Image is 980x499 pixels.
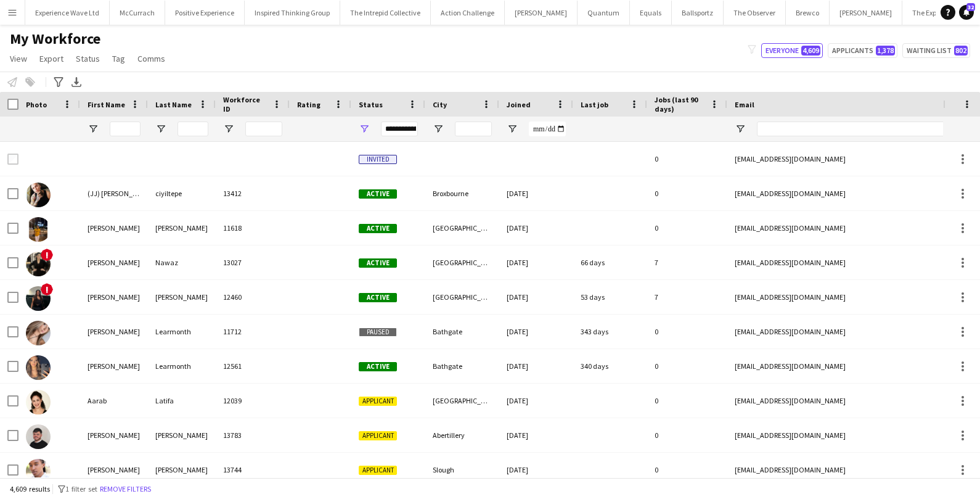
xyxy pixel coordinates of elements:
button: Remove filters [97,482,153,496]
div: [DATE] [499,384,573,418]
img: Aaliyah Braithwaite [26,286,51,311]
button: Open Filter Menu [735,123,746,134]
a: Tag [107,51,130,67]
div: Abertillery [425,418,499,452]
div: 0 [647,142,727,176]
span: Paused [359,328,397,337]
div: 0 [647,418,727,452]
div: 0 [647,349,727,383]
input: Last Name Filter Input [178,122,208,136]
div: 66 days [573,245,647,279]
img: Aalia Nawaz [26,252,51,276]
div: [PERSON_NAME] [80,349,148,383]
div: [GEOGRAPHIC_DATA], [GEOGRAPHIC_DATA] [425,384,499,418]
button: Action Challenge [431,1,505,25]
div: [PERSON_NAME] [80,211,148,245]
div: Bathgate [425,315,499,348]
div: Latifa [148,384,216,418]
div: 12039 [216,384,290,418]
div: [PERSON_NAME] [80,315,148,348]
div: 0 [647,453,727,487]
span: Active [359,224,397,233]
button: The Observer [724,1,786,25]
span: Active [359,258,397,268]
button: [PERSON_NAME] [830,1,902,25]
app-action-btn: Advanced filters [51,75,66,89]
div: [GEOGRAPHIC_DATA] [425,245,499,279]
span: Tag [112,53,125,64]
div: ciyiltepe [148,176,216,210]
div: 13744 [216,453,290,487]
button: Everyone4,609 [761,43,823,58]
span: Status [76,53,100,64]
span: Export [39,53,63,64]
span: 1 filter set [65,484,97,493]
div: [EMAIL_ADDRESS][DOMAIN_NAME] [727,176,974,210]
div: Slough [425,453,499,487]
span: Applicant [359,397,397,406]
button: McCurrach [110,1,165,25]
div: [EMAIL_ADDRESS][DOMAIN_NAME] [727,245,974,279]
div: 340 days [573,349,647,383]
button: Quantum [578,1,630,25]
button: Inspired Thinking Group [245,1,340,25]
button: Open Filter Menu [223,123,234,134]
button: [PERSON_NAME] [505,1,578,25]
input: Joined Filter Input [529,122,566,136]
button: Equals [630,1,672,25]
span: City [433,100,447,109]
a: 32 [959,5,974,20]
div: 7 [647,245,727,279]
div: [GEOGRAPHIC_DATA] [425,211,499,245]
span: Workforce ID [223,95,267,113]
a: Export [35,51,68,67]
button: Brewco [786,1,830,25]
span: Active [359,293,397,302]
a: Status [71,51,105,67]
span: 1,378 [876,46,895,56]
span: Active [359,362,397,371]
div: [PERSON_NAME] [80,245,148,279]
div: 0 [647,211,727,245]
input: Workforce ID Filter Input [245,122,282,136]
div: [PERSON_NAME] [148,280,216,314]
div: [DATE] [499,315,573,348]
button: Experience Wave Ltd [25,1,110,25]
img: (JJ) jeyhan ciyiltepe [26,183,51,207]
div: 12561 [216,349,290,383]
div: (JJ) [PERSON_NAME] [80,176,148,210]
div: [GEOGRAPHIC_DATA] [425,280,499,314]
div: [PERSON_NAME] [148,418,216,452]
div: Learmonth [148,349,216,383]
span: 4,609 [801,46,820,56]
app-action-btn: Export XLSX [69,75,84,89]
div: [DATE] [499,176,573,210]
span: First Name [88,100,125,109]
img: Aaron Blackham [26,424,51,449]
div: [DATE] [499,453,573,487]
div: [PERSON_NAME] [148,211,216,245]
img: Aarab Latifa [26,390,51,414]
button: Open Filter Menu [155,123,166,134]
input: City Filter Input [455,122,492,136]
div: [PERSON_NAME] [80,418,148,452]
span: Invited [359,155,397,164]
div: [PERSON_NAME] [80,453,148,487]
a: Comms [133,51,170,67]
img: Aaliyah Learmonth [26,355,51,380]
div: 12460 [216,280,290,314]
span: Last Name [155,100,192,109]
span: My Workforce [10,30,100,48]
span: Rating [297,100,321,109]
span: Last job [581,100,608,109]
span: Joined [507,100,531,109]
div: 11712 [216,315,290,348]
button: Open Filter Menu [359,123,370,134]
span: Active [359,189,397,199]
input: First Name Filter Input [110,122,141,136]
button: Positive Experience [165,1,245,25]
div: Learmonth [148,315,216,348]
div: [EMAIL_ADDRESS][DOMAIN_NAME] [727,142,974,176]
div: [EMAIL_ADDRESS][DOMAIN_NAME] [727,384,974,418]
div: [DATE] [499,418,573,452]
